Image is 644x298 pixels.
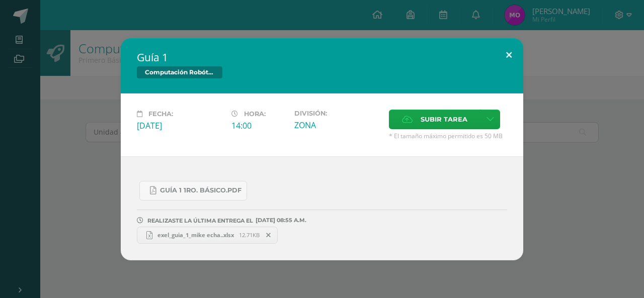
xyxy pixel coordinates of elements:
button: Close (Esc) [495,38,523,72]
a: Guía 1 1ro. Básico.pdf [139,181,247,201]
span: Subir tarea [421,110,467,129]
label: División: [294,110,381,117]
span: 12.71KB [239,231,260,239]
div: [DATE] [137,120,223,131]
span: Fecha: [148,110,173,118]
div: 14:00 [231,120,286,131]
span: Guía 1 1ro. Básico.pdf [160,186,242,194]
span: * El tamaño máximo permitido es 50 MB [389,132,507,140]
span: exel_guia_1_mike echa..xlsx [152,231,239,239]
span: Computación Robótica [137,66,222,78]
span: REALIZASTE LA ÚLTIMA ENTREGA EL [147,217,253,224]
h2: Guía 1 [137,50,507,64]
span: Remover entrega [260,230,277,241]
a: exel_guia_1_mike echa..xlsx 12.71KB [137,227,278,244]
div: ZONA [294,120,381,131]
span: Hora: [244,110,266,118]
